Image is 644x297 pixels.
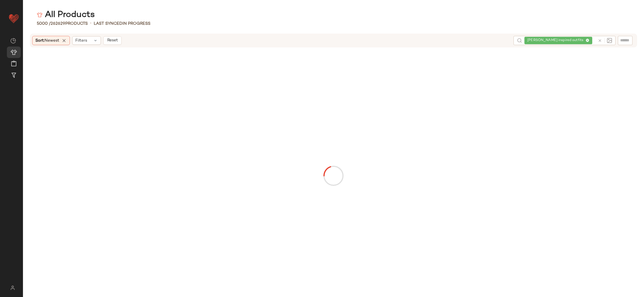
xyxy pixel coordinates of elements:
span: 5000 / [37,22,51,26]
span: [PERSON_NAME] inspired outfits [527,38,586,43]
span: • [90,20,91,27]
span: Reset [107,38,118,43]
span: Filters [75,38,87,44]
p: Last synced [94,21,150,27]
div: All Products [37,9,95,21]
img: svg%3e [7,286,18,290]
div: Products [37,21,88,27]
span: Sort: [35,38,59,44]
img: svg%3e [607,38,612,43]
span: Newest [45,38,59,43]
img: heart_red.DM2ytmEG.svg [8,13,20,24]
img: svg%3e [37,12,43,18]
span: 262629 [51,22,65,26]
img: svg%3e [10,38,16,44]
button: Reset [103,36,122,45]
img: svg%3e [517,38,522,43]
span: In Progress [122,22,150,26]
